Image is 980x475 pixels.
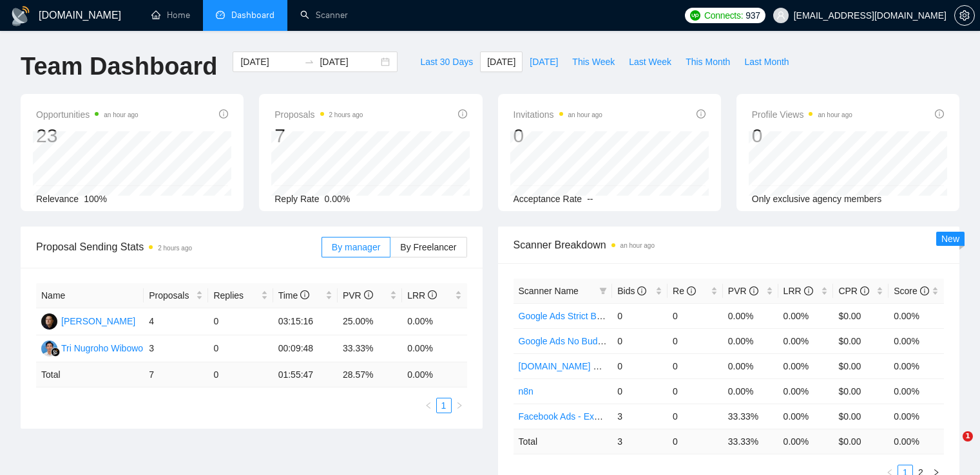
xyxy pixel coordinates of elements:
[300,290,309,299] span: info-circle
[51,348,60,357] img: gigradar-bm.png
[963,431,973,442] span: 1
[920,286,929,295] span: info-circle
[778,303,834,328] td: 0.00%
[954,5,975,26] button: setting
[437,398,451,413] a: 1
[744,55,789,69] span: Last Month
[208,335,273,362] td: 0
[208,308,273,335] td: 0
[776,11,785,20] span: user
[519,336,610,346] a: Google Ads No Budget
[889,429,944,454] td: 0.00 %
[833,353,889,378] td: $0.00
[697,109,706,118] span: info-circle
[728,286,758,296] span: PVR
[778,353,834,378] td: 0.00%
[860,286,869,295] span: info-circle
[723,429,778,454] td: 33.33 %
[737,51,796,72] button: Last Month
[723,353,778,378] td: 0.00%
[514,237,945,253] span: Scanner Breakdown
[955,10,974,21] span: setting
[41,342,143,353] a: TNTri Nugroho Wibowo
[208,362,273,387] td: 0
[612,353,668,378] td: 0
[36,124,139,148] div: 23
[612,303,668,328] td: 0
[36,107,139,122] span: Opportunities
[514,429,613,454] td: Total
[565,51,622,72] button: This Week
[889,328,944,353] td: 0.00%
[425,402,432,409] span: left
[452,398,467,413] li: Next Page
[278,290,309,301] span: Time
[158,245,192,252] time: 2 hours ago
[519,311,619,321] a: Google Ads Strict Budget
[599,287,607,295] span: filter
[338,308,402,335] td: 25.00%
[723,404,778,429] td: 33.33%
[514,107,602,122] span: Invitations
[612,429,668,454] td: 3
[519,286,579,296] span: Scanner Name
[687,286,696,295] span: info-circle
[413,51,480,72] button: Last 30 Days
[668,429,723,454] td: 0
[612,404,668,429] td: 3
[935,109,944,118] span: info-circle
[889,378,944,404] td: 0.00%
[723,378,778,404] td: 0.00%
[41,340,57,357] img: TN
[41,315,135,326] a: DS[PERSON_NAME]
[894,286,928,296] span: Score
[402,308,466,335] td: 0.00%
[407,290,437,301] span: LRR
[402,362,466,387] td: 0.00 %
[231,10,274,21] span: Dashboard
[338,335,402,362] td: 33.33%
[144,308,208,335] td: 4
[343,290,373,301] span: PVR
[304,57,314,67] span: swap-right
[487,55,515,69] span: [DATE]
[208,283,273,308] th: Replies
[332,242,380,252] span: By manager
[240,55,299,69] input: Start date
[452,398,467,413] button: right
[325,194,351,204] span: 0.00%
[752,124,852,148] div: 0
[144,283,208,308] th: Proposals
[10,6,31,26] img: logo
[668,404,723,429] td: 0
[144,362,208,387] td: 7
[514,194,582,204] span: Acceptance Rate
[804,286,813,295] span: info-circle
[300,10,348,21] a: searchScanner
[778,404,834,429] td: 0.00%
[818,111,852,118] time: an hour ago
[597,281,610,301] span: filter
[678,51,737,72] button: This Month
[723,328,778,353] td: 0.00%
[622,51,678,72] button: Last Week
[889,404,944,429] td: 0.00%
[572,55,615,69] span: This Week
[84,194,107,204] span: 100%
[144,335,208,362] td: 3
[668,353,723,378] td: 0
[273,308,338,335] td: 03:15:16
[149,288,193,303] span: Proposals
[749,286,758,295] span: info-circle
[778,378,834,404] td: 0.00%
[61,314,135,328] div: [PERSON_NAME]
[941,234,959,244] span: New
[41,313,57,330] img: DS
[36,283,144,308] th: Name
[838,286,869,296] span: CPR
[519,361,726,371] a: [DOMAIN_NAME] & other tools - [PERSON_NAME]
[745,8,760,23] span: 937
[686,55,730,69] span: This Month
[752,107,852,122] span: Profile Views
[519,411,644,422] a: Facebook Ads - Exact Phrasing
